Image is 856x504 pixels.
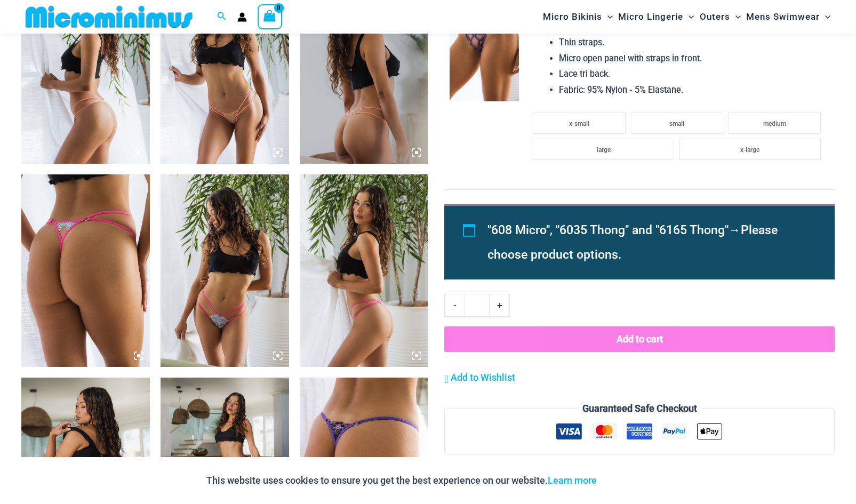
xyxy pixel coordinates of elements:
[631,113,723,134] li: small
[559,82,826,98] li: Fabric: 95% Nylon - 5% Elastane.
[540,3,615,30] a: Micro BikinisMenu ToggleMenu Toggle
[21,174,150,367] img: Savour Cotton Candy 6035 Thong
[746,3,820,30] span: Mens Swimwear
[605,468,650,493] button: Accept
[697,3,743,30] a: OutersMenu ToggleMenu Toggle
[700,3,730,30] span: Outers
[569,120,589,127] span: x-small
[618,3,683,30] span: Micro Lingerie
[217,10,227,23] a: Search icon link
[743,3,833,30] a: Mens SwimwearMenu ToggleMenu Toggle
[543,3,602,30] span: Micro Bikinis
[820,3,830,30] span: Menu Toggle
[683,3,694,30] span: Menu Toggle
[763,120,786,127] span: medium
[533,113,625,134] li: x-small
[300,174,428,367] img: Savour Cotton Candy 6035 Thong
[444,370,515,386] a: Add to Wishlist
[487,223,729,237] span: "608 Micro", "6035 Thong" and "6165 Thong"
[578,401,701,417] legend: Guaranteed Safe Checkout
[465,294,490,316] input: Product quantity
[559,51,826,67] li: Micro open panel with straps in front.
[490,294,510,316] a: +
[729,113,821,134] li: medium
[597,146,611,154] span: large
[730,3,741,30] span: Menu Toggle
[451,372,515,383] span: Add to Wishlist
[548,475,597,486] a: Learn more
[602,3,613,30] span: Menu Toggle
[161,174,289,367] img: Savour Cotton Candy 6035 Thong
[487,218,811,267] li: →
[206,473,597,489] p: This website uses cookies to ensure you get the best experience on our website.
[444,294,465,316] a: -
[533,139,674,160] li: large
[615,3,697,30] a: Micro LingerieMenu ToggleMenu Toggle
[21,5,197,29] img: MM SHOP LOGO FLAT
[444,326,835,352] button: Add to cart
[740,146,759,154] span: x-large
[258,4,282,29] a: View Shopping Cart, empty
[559,66,826,82] li: Lace tri back.
[237,12,247,22] a: Account icon link
[679,139,821,160] li: x-large
[669,120,684,127] span: small
[559,35,826,51] li: Thin straps.
[539,2,835,32] nav: Site Navigation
